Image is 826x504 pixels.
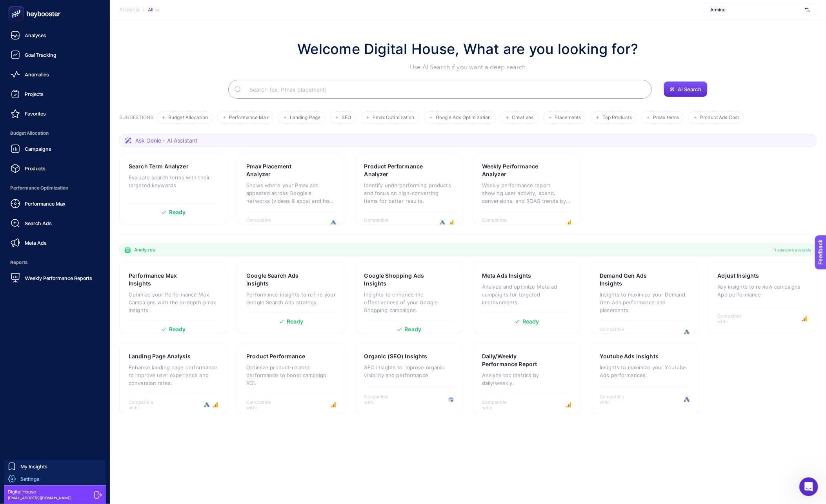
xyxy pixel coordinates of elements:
p: Performance insights to refine your Google Search Ads strategy. [246,291,336,306]
a: Daily/Weekly Performance ReportAnalyze top metrics by daily/weekly.Compatible with: [473,343,581,414]
a: Search Term AnalyzerEvaluate search terms with their targeted keywordsReady [119,153,227,224]
h1: Welcome Digital House, What are you looking for? [297,38,639,60]
a: Search Ads [6,215,104,231]
p: Optimize your Performance Max Campaigns with the in-depth pmax insights. [129,291,218,314]
span: Anomalies [25,71,49,78]
span: Goal Tracking [25,52,56,58]
span: Compatible with: [129,399,164,410]
a: My Insights [4,460,106,473]
span: Compatible with: [246,217,282,228]
a: Performance Max InsightsOptimize your Performance Max Campaigns with the in-depth pmax insights.R... [119,262,227,334]
span: Favorites [25,110,46,117]
span: Meta Ads [25,240,47,246]
p: Optimize product-related performance to boost campaign ROI. [246,363,336,387]
h3: Search Term Analyzer [129,163,189,170]
span: Placements [555,115,581,121]
p: Insights to enhance the effectiveness of your Google Shopping campaigns. [364,291,454,314]
input: Search [243,78,646,100]
p: Analyze and optimize Meta ad campaigns for targeted improvements. [482,283,571,306]
span: Digital House [8,489,71,495]
h3: Meta Ads Insights [482,272,531,280]
span: Analyzes [134,247,155,253]
a: Demand Gen Ads InsightsInsights to maximize your Demand Gen Ads performance and placements.Compat... [590,262,699,334]
span: Campaigns [25,146,51,152]
img: svg%3e [805,6,810,14]
span: Settings [20,476,40,482]
a: Performance Max [6,196,104,211]
h3: Google Shopping Ads Insights [364,272,430,287]
a: Youtube Ads InsightsInsights to maximize your Youtube Ads performances.Compatible with: [590,343,699,414]
span: / [143,6,145,13]
span: Products [25,165,45,172]
span: Pmax Optimization [373,115,415,121]
a: Favorites [6,106,104,121]
span: Compatible with: [718,313,753,324]
span: Pmax terms [653,115,679,121]
button: AI Search [664,81,708,97]
a: Adjust InsightsKey insights to review campaigns App performanceCompatible with: [708,262,817,334]
span: Weekly Performance Reports [25,275,92,281]
p: Weekly performance report showing user activity, spend, conversions, and ROAS trends by week. [482,181,571,205]
p: SEO insights to improve organic visibility and performance. [364,363,454,379]
span: Creatives [512,115,534,121]
p: Insights to maximize your Youtube Ads performances. [600,363,689,379]
a: Goal Tracking [6,47,104,63]
span: [EMAIL_ADDRESS][DOMAIN_NAME] [8,495,71,501]
a: Meta Ads InsightsAnalyze and optimize Meta ad campaigns for targeted improvements.Ready [473,262,581,334]
p: Insights to maximize your Demand Gen Ads performance and placements. [600,291,689,314]
h3: Product Performance Analyzer [364,163,430,178]
h3: Google Search Ads Insights [246,272,312,287]
a: Products [6,161,104,176]
span: My Insights [20,463,47,470]
span: Compatible with: [600,394,635,405]
a: Landing Page AnalysisEnhance landing page performance to improve user experience and conversion r... [119,343,227,414]
p: Evaluate search terms with their targeted keywords [129,173,218,189]
a: Analyses [6,27,104,43]
span: Performance Max [25,201,65,207]
span: Compatible with: [364,394,400,405]
span: SEO [342,115,351,121]
h3: Product Performance [246,352,305,360]
span: Compatible with: [364,217,400,228]
span: Google Ads Optimization [436,115,491,121]
span: Ready [405,327,422,332]
a: Google Shopping Ads InsightsInsights to enhance the effectiveness of your Google Shopping campaig... [355,262,463,334]
a: Projects [6,86,104,102]
span: Ready [169,210,186,215]
span: Projects [25,91,44,97]
h3: Landing Page Analysis [129,352,191,360]
h3: Youtube Ads Insights [600,352,659,360]
span: AI Search [678,86,701,92]
span: Performance Max [229,115,269,121]
h3: Demand Gen Ads Insights [600,272,665,287]
h3: Weekly Performance Analyzer [482,163,548,178]
span: Feedback [5,2,30,9]
p: Use AI Search if you want a deep search [297,63,639,72]
span: Product Ads Cost [700,115,739,121]
span: Ready [169,327,186,332]
span: Ready [287,319,304,324]
a: Google Search Ads InsightsPerformance insights to refine your Google Search Ads strategy.Ready [237,262,345,334]
iframe: Intercom live chat [799,477,818,496]
span: Ready [522,319,539,324]
span: Analyses [25,32,46,38]
h3: Adjust Insights [718,272,759,280]
span: Budget Allocation [168,115,208,121]
h3: Pmax Placement Analyzer [246,163,311,178]
a: Campaigns [6,141,104,157]
a: Pmax Placement AnalyzerShows where your Pmax ads appeared across Google's networks (videos & apps... [237,153,345,224]
p: Key insights to review campaigns App performance [718,283,807,298]
a: Product PerformanceOptimize product-related performance to boost campaign ROI.Compatible with: [237,343,345,414]
span: Reports [6,255,104,270]
a: Weekly Performance AnalyzerWeekly performance report showing user activity, spend, conversions, a... [473,153,581,224]
span: Performance Optimization [6,180,104,196]
p: Identify underperforming products and focus on high-converting items for better results. [364,181,454,205]
a: Anomalies [6,67,104,82]
p: Enhance landing page performance to improve user experience and conversion rates. [129,363,218,387]
h3: Performance Max Insights [129,272,194,287]
span: Compatible with: [246,399,282,410]
h3: Daily/Weekly Performance Report [482,352,548,368]
div: All [148,7,159,13]
p: Shows where your Pmax ads appeared across Google's networks (videos & apps) and how each placemen... [246,181,336,205]
span: Analysis [119,7,140,13]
